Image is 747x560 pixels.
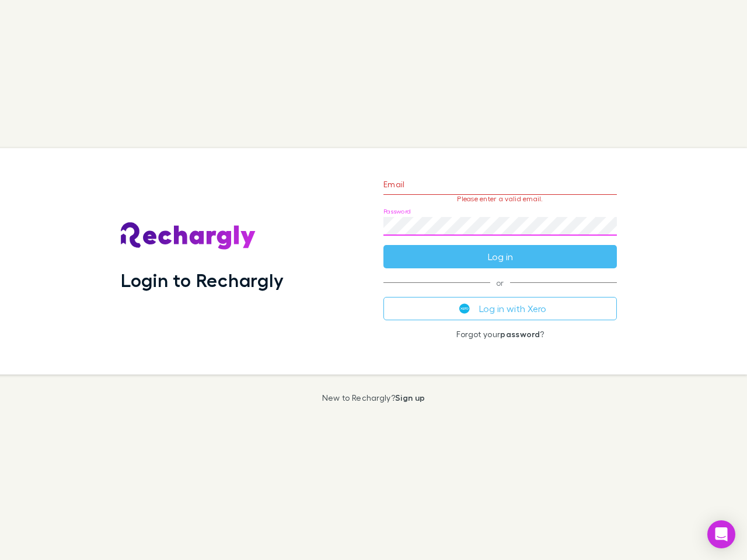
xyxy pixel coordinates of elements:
[459,303,470,314] img: Xero's logo
[383,195,617,203] p: Please enter a valid email.
[395,393,425,402] a: Sign up
[707,520,735,548] div: Open Intercom Messenger
[383,297,617,320] button: Log in with Xero
[383,330,617,339] p: Forgot your ?
[322,393,425,402] p: New to Rechargly?
[121,222,256,250] img: Rechargly's Logo
[383,245,617,268] button: Log in
[121,269,284,291] h1: Login to Rechargly
[383,207,411,216] label: Password
[500,329,540,339] a: password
